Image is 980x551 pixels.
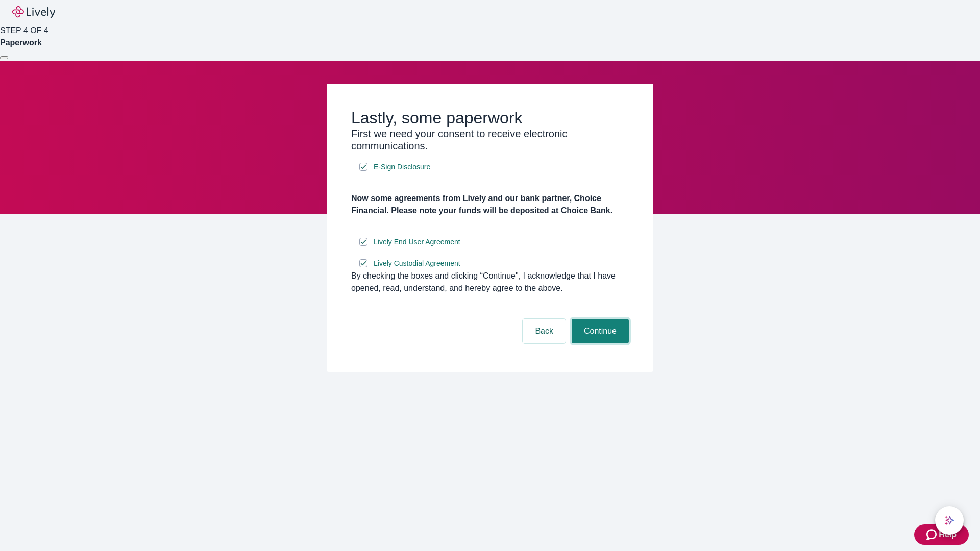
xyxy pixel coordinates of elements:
[523,319,566,343] button: Back
[372,257,462,270] a: e-sign disclosure document
[372,161,432,173] a: e-sign disclosure document
[372,236,462,248] a: e-sign disclosure document
[374,258,460,269] span: Lively Custodial Agreement
[572,319,629,343] button: Continue
[935,506,964,535] button: chat
[944,515,954,525] svg: Lively AI Assistant
[351,192,629,217] h4: Now some agreements from Lively and our bank partner, Choice Financial. Please note your funds wi...
[926,529,939,541] svg: Zendesk support icon
[914,524,969,545] button: Zendesk support iconHelp
[939,529,957,541] span: Help
[351,270,629,294] div: By checking the boxes and clicking “Continue", I acknowledge that I have opened, read, understand...
[351,108,629,128] h2: Lastly, some paperwork
[12,6,55,18] img: Lively
[374,237,460,247] span: Lively End User Agreement
[351,128,629,152] h3: First we need your consent to receive electronic communications.
[374,162,430,172] span: E-Sign Disclosure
